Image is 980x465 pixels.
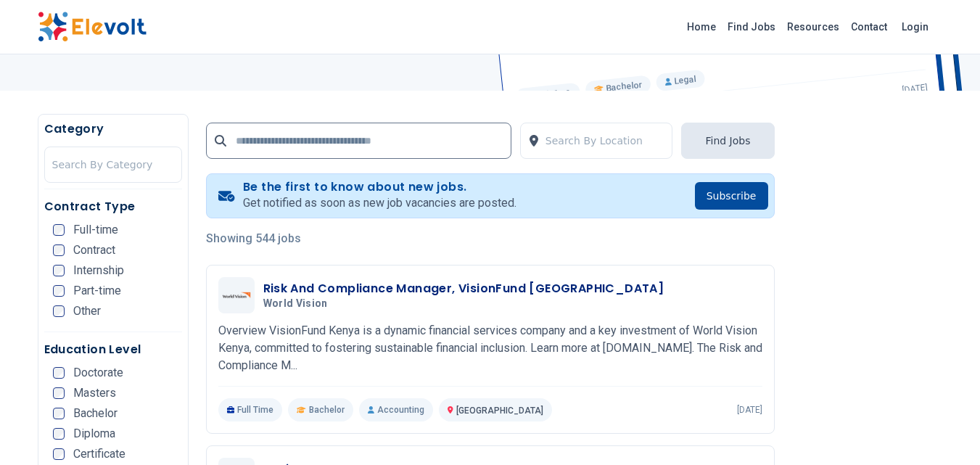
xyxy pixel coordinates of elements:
button: Find Jobs [681,123,774,159]
img: Elevolt [38,12,147,42]
input: Full-time [53,224,65,236]
span: World Vision [263,297,328,310]
h5: Contract Type [44,198,182,215]
input: Internship [53,265,65,276]
input: Certificate [53,448,65,460]
a: Find Jobs [722,15,781,38]
a: Home [681,15,722,38]
input: Contract [53,244,65,256]
span: Internship [73,265,124,276]
h5: Category [44,120,182,138]
button: Subscribe [695,182,768,210]
input: Other [53,305,65,317]
p: Full Time [218,398,283,421]
span: Bachelor [73,408,118,419]
input: Part-time [53,285,65,297]
h3: Risk And Compliance Manager, VisionFund [GEOGRAPHIC_DATA] [263,280,664,297]
p: Get notified as soon as new job vacancies are posted. [243,194,516,212]
input: Bachelor [53,408,65,419]
span: Part-time [73,285,121,297]
span: Other [73,305,101,317]
p: Showing 544 jobs [206,230,775,247]
h4: Be the first to know about new jobs. [243,180,516,194]
a: Login [893,12,937,41]
iframe: Chat Widget [907,395,980,465]
span: Contract [73,244,115,256]
span: Diploma [73,428,115,440]
h5: Education Level [44,341,182,358]
span: Full-time [73,224,118,236]
span: Certificate [73,448,125,460]
p: [DATE] [737,404,762,416]
img: World Vision [222,292,251,299]
a: Contact [845,15,893,38]
span: Bachelor [309,404,345,416]
input: Doctorate [53,367,65,379]
p: Overview VisionFund Kenya is a dynamic financial services company and a key investment of World V... [218,322,762,374]
span: Doctorate [73,367,123,379]
p: Accounting [359,398,433,421]
input: Masters [53,387,65,399]
a: Resources [781,15,845,38]
span: [GEOGRAPHIC_DATA] [456,406,543,416]
span: Masters [73,387,116,399]
input: Diploma [53,428,65,440]
a: World VisionRisk And Compliance Manager, VisionFund [GEOGRAPHIC_DATA]World VisionOverview VisionF... [218,277,762,421]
